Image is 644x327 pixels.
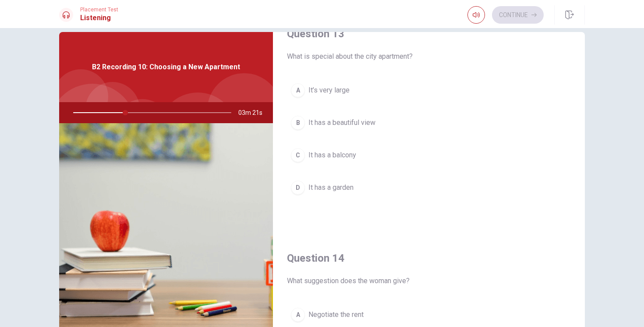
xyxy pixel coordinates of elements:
div: D [291,181,305,195]
div: B [291,116,305,130]
button: AIt’s very large [287,79,571,101]
span: 03m 21s [238,102,269,123]
span: What suggestion does the woman give? [287,276,571,286]
span: Negotiate the rent [308,309,364,320]
div: A [291,308,305,322]
h4: Question 14 [287,251,571,265]
div: A [291,83,305,97]
span: It has a garden [308,182,354,193]
h4: Question 13 [287,27,571,41]
span: It’s very large [308,85,350,96]
span: What is special about the city apartment? [287,51,571,62]
span: It has a balcony [308,150,356,160]
span: Placement Test [80,7,118,13]
button: DIt has a garden [287,177,571,199]
span: B2 Recording 10: Choosing a New Apartment [92,62,240,72]
h1: Listening [80,13,118,23]
button: CIt has a balcony [287,144,571,166]
button: ANegotiate the rent [287,304,571,326]
div: C [291,148,305,162]
button: BIt has a beautiful view [287,112,571,134]
span: It has a beautiful view [308,117,375,128]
